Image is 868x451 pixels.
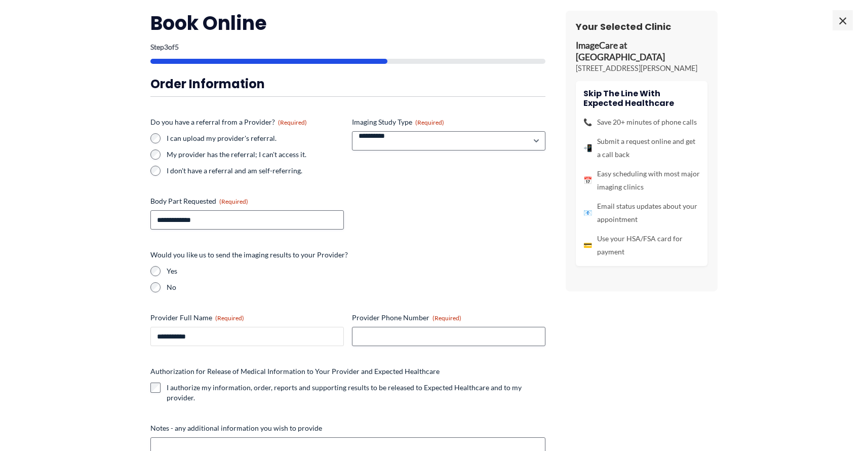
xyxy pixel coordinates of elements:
li: Email status updates about your appointment [583,200,700,226]
span: (Required) [278,119,307,126]
span: 📧 [583,206,592,219]
legend: Do you have a referral from a Provider? [150,117,307,127]
span: (Required) [432,314,461,322]
p: Step of [150,44,545,51]
label: Provider Phone Number [352,313,545,323]
li: Submit a request online and get a call back [583,135,700,161]
label: Body Part Requested [150,196,344,206]
span: (Required) [215,314,244,322]
span: 5 [175,43,179,51]
li: Easy scheduling with most major imaging clinics [583,167,700,194]
legend: Would you like us to send the imaging results to your Provider? [150,250,348,260]
h4: Skip the line with Expected Healthcare [583,89,700,108]
p: ImageCare at [GEOGRAPHIC_DATA] [576,40,707,63]
li: Save 20+ minutes of phone calls [583,116,700,129]
label: I authorize my information, order, reports and supporting results to be released to Expected Heal... [167,383,545,403]
label: Yes [167,266,545,276]
span: 📞 [583,116,592,129]
span: (Required) [219,198,248,205]
legend: Authorization for Release of Medical Information to Your Provider and Expected Healthcare [150,366,440,377]
span: 3 [164,43,168,51]
label: No [167,282,545,292]
label: Notes - any additional information you wish to provide [150,423,545,433]
h3: Your Selected Clinic [576,21,707,32]
label: I don't have a referral and am self-referring. [167,166,344,176]
label: Provider Full Name [150,313,344,323]
label: I can upload my provider's referral. [167,133,344,143]
p: [STREET_ADDRESS][PERSON_NAME] [576,63,707,73]
h2: Book Online [150,11,545,35]
h3: Order Information [150,76,545,92]
li: Use your HSA/FSA card for payment [583,232,700,258]
span: (Required) [415,119,444,126]
span: 💳 [583,239,592,252]
label: Imaging Study Type [352,117,545,127]
span: 📅 [583,174,592,187]
span: × [833,10,853,30]
span: 📲 [583,141,592,155]
label: My provider has the referral; I can't access it. [167,149,344,160]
